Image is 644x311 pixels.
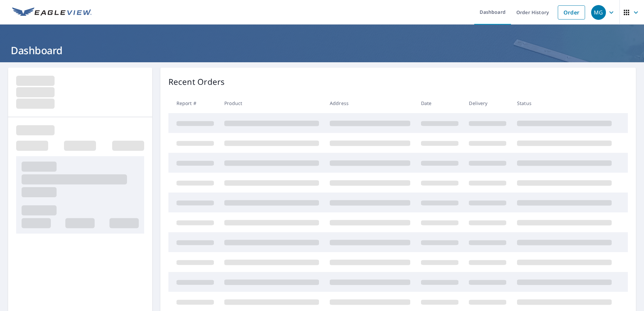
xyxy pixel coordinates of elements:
a: Order [558,5,585,20]
div: MG [591,5,606,20]
th: Product [219,93,324,113]
p: Recent Orders [168,76,225,88]
th: Report # [168,93,219,113]
th: Delivery [463,93,512,113]
h1: Dashboard [8,43,636,57]
th: Status [512,93,617,113]
img: EV Logo [12,7,92,18]
th: Date [416,93,464,113]
th: Address [324,93,416,113]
